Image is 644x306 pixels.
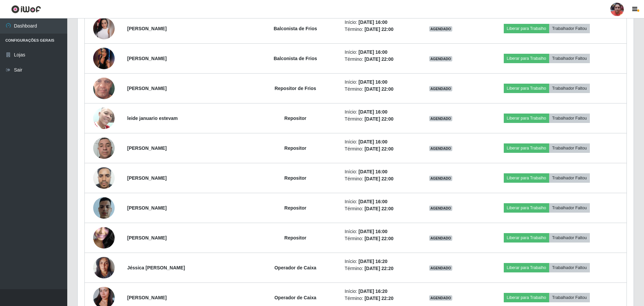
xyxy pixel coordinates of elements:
[93,18,115,39] img: 1757024966561.jpeg
[358,79,387,85] time: [DATE] 16:00
[345,288,410,295] li: Início:
[358,259,387,264] time: [DATE] 16:20
[345,228,410,235] li: Início:
[504,263,549,272] button: Liberar para Trabalho
[274,265,316,270] strong: Operador de Caixa
[345,145,410,152] li: Término:
[549,263,590,272] button: Trabalhador Faltou
[549,24,590,33] button: Trabalhador Faltou
[345,116,410,123] li: Término:
[127,175,166,181] strong: [PERSON_NAME]
[345,175,410,182] li: Término:
[549,173,590,183] button: Trabalhador Faltou
[274,295,316,300] strong: Operador de Caixa
[11,5,41,13] img: CoreUI Logo
[504,54,549,63] button: Liberar para Trabalho
[285,235,306,241] strong: Repositor
[345,79,410,86] li: Início:
[93,164,115,192] img: 1735509810384.jpeg
[345,86,410,93] li: Término:
[127,265,185,270] strong: Jéssica [PERSON_NAME]
[345,295,410,302] li: Término:
[365,56,393,62] time: [DATE] 22:00
[358,229,387,234] time: [DATE] 16:00
[365,86,393,92] time: [DATE] 22:00
[127,86,166,91] strong: [PERSON_NAME]
[127,56,166,61] strong: [PERSON_NAME]
[549,143,590,153] button: Trabalhador Faltou
[429,56,453,61] span: AGENDADO
[429,86,453,91] span: AGENDADO
[93,214,115,262] img: 1746055016214.jpeg
[93,253,115,282] img: 1725457608338.jpeg
[345,265,410,272] li: Término:
[429,235,453,241] span: AGENDADO
[549,114,590,123] button: Trabalhador Faltou
[365,116,393,122] time: [DATE] 22:00
[504,84,549,93] button: Liberar para Trabalho
[274,56,317,61] strong: Balconista de Frios
[345,49,410,56] li: Início:
[345,26,410,33] li: Término:
[365,296,393,301] time: [DATE] 22:20
[345,138,410,145] li: Início:
[365,206,393,211] time: [DATE] 22:00
[365,176,393,181] time: [DATE] 22:00
[285,145,306,151] strong: Repositor
[358,169,387,174] time: [DATE] 16:00
[358,289,387,294] time: [DATE] 16:20
[127,205,166,211] strong: [PERSON_NAME]
[358,19,387,25] time: [DATE] 16:00
[365,146,393,151] time: [DATE] 22:00
[429,116,453,121] span: AGENDADO
[504,173,549,183] button: Liberar para Trabalho
[549,293,590,302] button: Trabalhador Faltou
[345,19,410,26] li: Início:
[93,195,115,221] img: 1744377208057.jpeg
[429,176,453,181] span: AGENDADO
[365,266,393,271] time: [DATE] 22:20
[429,26,453,32] span: AGENDADO
[429,295,453,301] span: AGENDADO
[358,139,387,144] time: [DATE] 16:00
[504,233,549,243] button: Liberar para Trabalho
[429,265,453,271] span: AGENDADO
[345,235,410,242] li: Término:
[127,26,166,31] strong: [PERSON_NAME]
[345,108,410,116] li: Início:
[345,258,410,265] li: Início:
[504,293,549,302] button: Liberar para Trabalho
[358,199,387,204] time: [DATE] 16:00
[549,54,590,63] button: Trabalhador Faltou
[93,64,115,112] img: 1725533937755.jpeg
[504,24,549,33] button: Liberar para Trabalho
[365,27,393,32] time: [DATE] 22:00
[127,295,166,300] strong: [PERSON_NAME]
[93,104,115,132] img: 1755915941473.jpeg
[429,206,453,211] span: AGENDADO
[285,205,306,211] strong: Repositor
[549,84,590,93] button: Trabalhador Faltou
[345,198,410,205] li: Início:
[365,236,393,241] time: [DATE] 22:00
[345,168,410,175] li: Início:
[93,35,115,82] img: 1745291755814.jpeg
[127,145,166,151] strong: [PERSON_NAME]
[504,143,549,153] button: Liberar para Trabalho
[285,116,306,121] strong: Repositor
[358,49,387,55] time: [DATE] 16:00
[504,203,549,213] button: Liberar para Trabalho
[345,56,410,63] li: Término:
[285,175,306,181] strong: Repositor
[549,233,590,243] button: Trabalhador Faltou
[274,26,317,31] strong: Balconista de Frios
[504,114,549,123] button: Liberar para Trabalho
[549,203,590,213] button: Trabalhador Faltou
[274,86,316,91] strong: Repositor de Frios
[345,205,410,212] li: Término:
[93,134,115,162] img: 1724708797477.jpeg
[127,235,166,241] strong: [PERSON_NAME]
[358,109,387,115] time: [DATE] 16:00
[127,116,178,121] strong: leide januario estevam
[429,146,453,151] span: AGENDADO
